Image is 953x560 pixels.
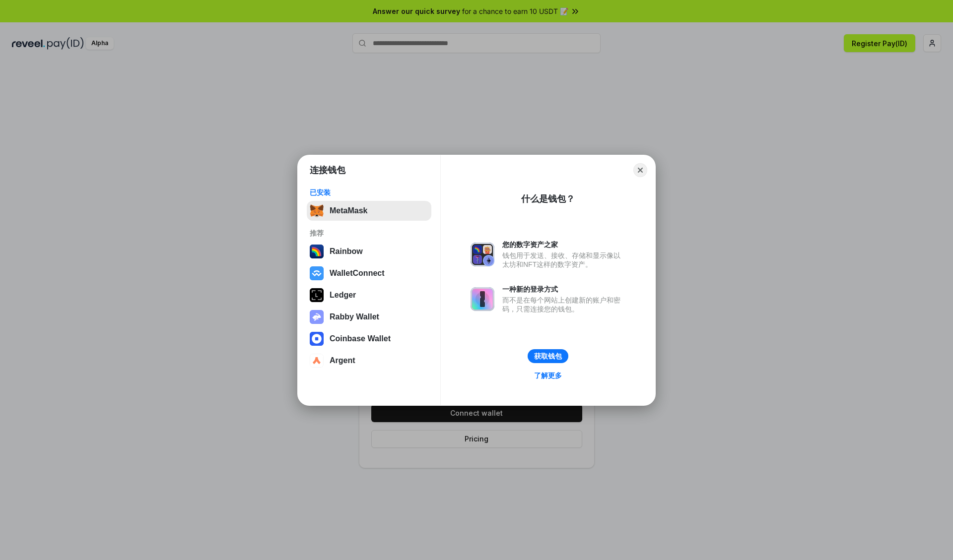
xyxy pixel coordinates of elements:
[502,251,625,269] div: 钱包用于发送、接收、存储和显示像以太坊和NFT这样的数字资产。
[310,204,324,218] img: svg+xml,%3Csvg%20fill%3D%22none%22%20height%3D%2233%22%20viewBox%3D%220%200%2035%2033%22%20width%...
[307,351,431,371] button: Argent
[310,288,324,302] img: svg+xml,%3Csvg%20xmlns%3D%22http%3A%2F%2Fwww.w3.org%2F2000%2Fsvg%22%20width%3D%2228%22%20height%3...
[502,296,625,313] div: 而不是在每个网站上创建新的账户和密码，只需连接您的钱包。
[330,206,367,215] div: MetaMask
[330,356,355,365] div: Argent
[307,307,431,327] button: Rabby Wallet
[471,243,494,266] img: svg+xml,%3Csvg%20xmlns%3D%22http%3A%2F%2Fwww.w3.org%2F2000%2Fsvg%22%20fill%3D%22none%22%20viewBox...
[310,332,324,346] img: svg+xml,%3Csvg%20width%3D%2228%22%20height%3D%2228%22%20viewBox%3D%220%200%2028%2028%22%20fill%3D...
[330,291,356,300] div: Ledger
[534,371,562,380] div: 了解更多
[330,269,385,278] div: WalletConnect
[521,193,575,205] div: 什么是钱包？
[310,164,345,176] h1: 连接钱包
[307,263,431,283] button: WalletConnect
[307,285,431,305] button: Ledger
[310,245,324,258] img: svg+xml,%3Csvg%20width%3D%22120%22%20height%3D%22120%22%20viewBox%3D%220%200%20120%20120%22%20fil...
[310,188,428,197] div: 已安装
[330,334,391,343] div: Coinbase Wallet
[528,369,568,382] a: 了解更多
[310,354,324,368] img: svg+xml,%3Csvg%20width%3D%2228%22%20height%3D%2228%22%20viewBox%3D%220%200%2028%2028%22%20fill%3D...
[307,201,431,221] button: MetaMask
[534,352,562,361] div: 获取钱包
[307,329,431,349] button: Coinbase Wallet
[310,310,324,324] img: svg+xml,%3Csvg%20xmlns%3D%22http%3A%2F%2Fwww.w3.org%2F2000%2Fsvg%22%20fill%3D%22none%22%20viewBox...
[307,242,431,261] button: Rainbow
[633,163,647,177] button: Close
[502,285,625,294] div: 一种新的登录方式
[330,247,363,256] div: Rainbow
[471,287,494,311] img: svg+xml,%3Csvg%20xmlns%3D%22http%3A%2F%2Fwww.w3.org%2F2000%2Fsvg%22%20fill%3D%22none%22%20viewBox...
[310,266,324,280] img: svg+xml,%3Csvg%20width%3D%2228%22%20height%3D%2228%22%20viewBox%3D%220%200%2028%2028%22%20fill%3D...
[502,240,625,249] div: 您的数字资产之家
[528,349,568,363] button: 获取钱包
[330,312,379,321] div: Rabby Wallet
[310,229,428,238] div: 推荐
